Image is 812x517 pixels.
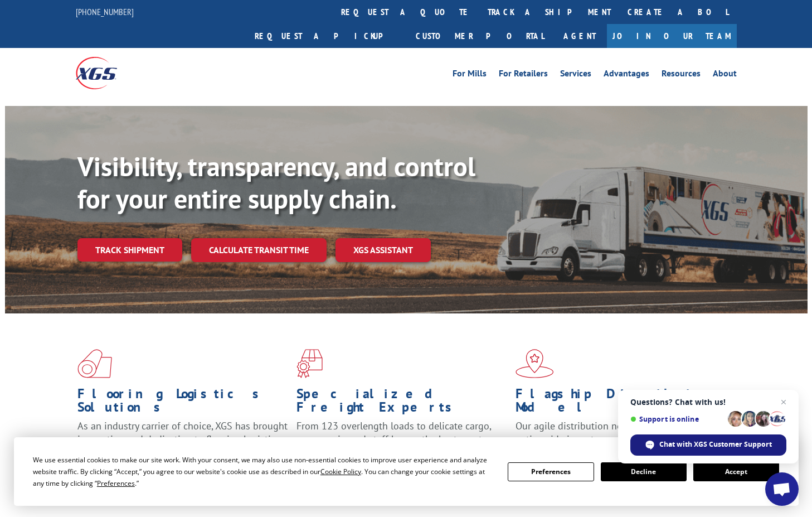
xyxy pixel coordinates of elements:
a: Services [560,69,591,81]
img: xgs-icon-total-supply-chain-intelligence-red [77,349,112,378]
a: Calculate transit time [191,238,327,262]
h1: Flagship Distribution Model [516,387,726,419]
button: Preferences [508,462,594,481]
div: Open chat [765,472,799,506]
a: Join Our Team [607,24,737,48]
a: Request a pickup [246,24,407,48]
div: Chat with XGS Customer Support [630,434,786,456]
span: Support is online [630,415,724,423]
span: Questions? Chat with us! [630,398,786,407]
a: XGS ASSISTANT [336,238,431,262]
a: For Retailers [499,69,548,81]
button: Accept [693,462,779,481]
img: xgs-icon-focused-on-flooring-red [296,349,323,378]
div: We use essential cookies to make our site work. With your consent, we may also use non-essential ... [33,454,494,489]
span: Cookie Policy [320,467,361,476]
a: Advantages [604,69,649,81]
span: Preferences [97,479,135,488]
button: Decline [601,462,687,481]
div: Cookie Consent Prompt [14,437,799,506]
a: Resources [662,69,701,81]
a: Customer Portal [407,24,552,48]
h1: Flooring Logistics Solutions [77,387,288,419]
span: Chat with XGS Customer Support [659,439,772,450]
a: For Mills [453,69,487,81]
b: Visibility, transparency, and control for your entire supply chain. [77,149,475,216]
img: xgs-icon-flagship-distribution-model-red [516,349,554,378]
a: About [713,69,737,81]
span: As an industry carrier of choice, XGS has brought innovation and dedication to flooring logistics... [77,419,288,459]
p: From 123 overlength loads to delicate cargo, our experienced staff knows the best way to move you... [296,419,507,469]
a: Track shipment [77,238,182,262]
a: [PHONE_NUMBER] [76,6,134,17]
span: Our agile distribution network gives you nationwide inventory management on demand. [516,419,721,446]
span: Close chat [777,395,790,409]
h1: Specialized Freight Experts [296,387,507,419]
a: Agent [552,24,607,48]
